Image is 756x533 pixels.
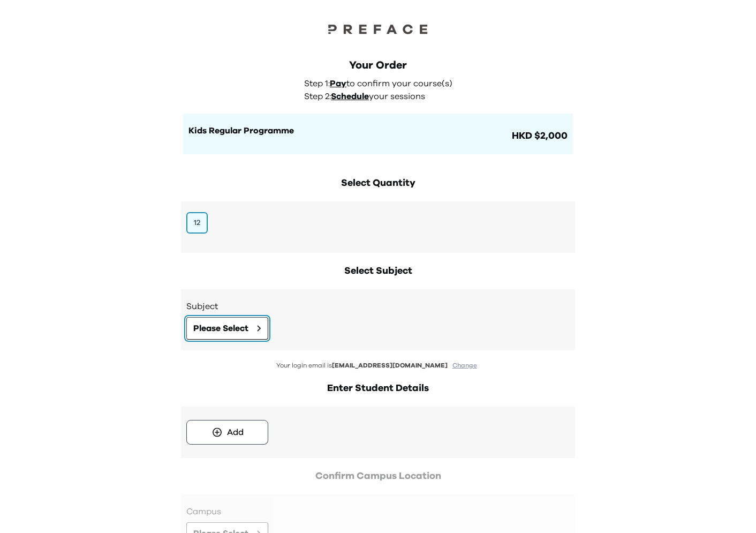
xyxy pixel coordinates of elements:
span: Pay [330,79,346,88]
p: Your login email is [181,361,575,370]
h2: Select Quantity [181,176,575,191]
button: 12 [186,212,208,234]
h2: Confirm Campus Location [181,469,575,484]
h2: Enter Student Details [181,381,575,396]
div: Your Order [183,58,573,73]
p: Step 1: to confirm your course(s) [304,77,458,90]
h2: Select Subject [181,264,575,279]
span: [EMAIL_ADDRESS][DOMAIN_NAME] [332,362,448,369]
img: Preface Logo [324,21,432,36]
button: Change [449,361,480,370]
span: Please Select [193,322,248,335]
button: Add [186,420,268,445]
div: Add [227,426,244,439]
span: HKD $2,000 [510,129,568,144]
h1: Kids Regular Programme [188,124,510,137]
span: Schedule [331,92,369,101]
h3: Subject [186,300,570,313]
button: Please Select [186,317,268,340]
p: Step 2: your sessions [304,90,458,103]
